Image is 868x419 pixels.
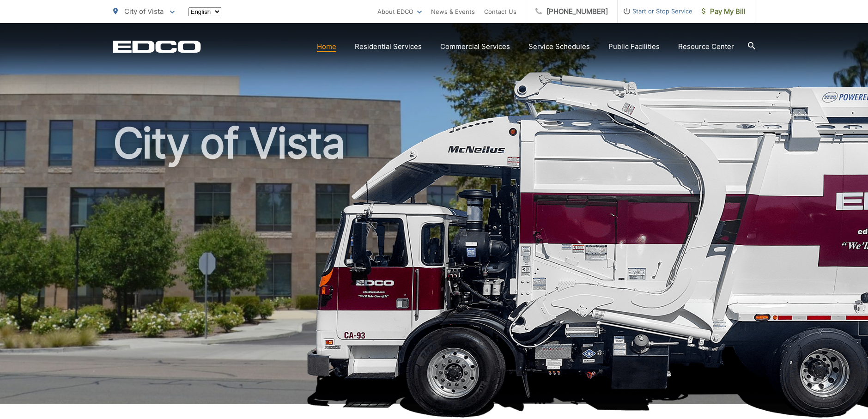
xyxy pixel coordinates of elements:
[317,41,336,52] a: Home
[608,41,660,52] a: Public Facilities
[377,6,422,17] a: About EDCO
[188,7,221,16] select: Select a language
[528,41,590,52] a: Service Schedules
[355,41,422,52] a: Residential Services
[113,40,201,53] a: EDCD logo. Return to the homepage.
[678,41,734,52] a: Resource Center
[431,6,475,17] a: News & Events
[440,41,510,52] a: Commercial Services
[484,6,516,17] a: Contact Us
[113,120,755,413] h1: City of Vista
[124,7,164,16] span: City of Vista
[702,6,746,17] span: Pay My Bill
